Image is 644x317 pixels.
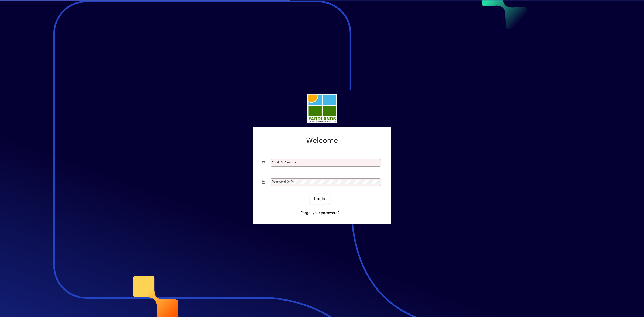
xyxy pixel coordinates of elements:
mat-label: Email or Barcode [272,161,296,164]
a: Forgot your password? [298,208,342,218]
span: Forgot your password? [300,210,340,216]
button: Login [310,194,330,204]
mat-label: Password or Pin [272,180,295,183]
span: Login [314,196,325,202]
h2: Welcome [262,136,382,145]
